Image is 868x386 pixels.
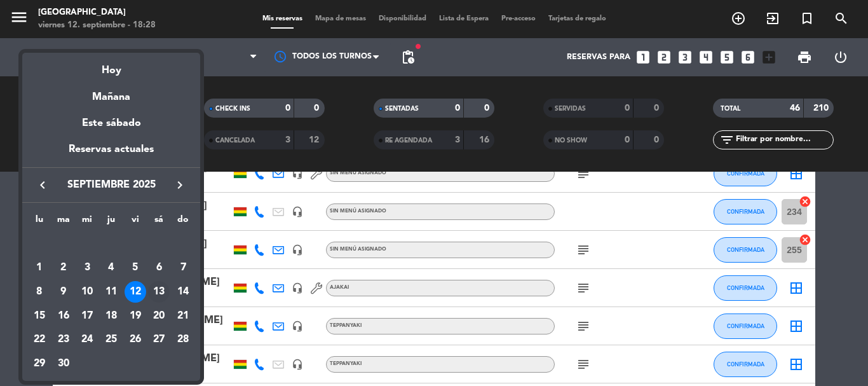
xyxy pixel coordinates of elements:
div: 3 [76,257,98,279]
div: 27 [148,329,170,351]
td: 9 de septiembre de 2025 [51,280,76,304]
div: 6 [148,257,170,279]
div: 15 [29,305,50,327]
th: miércoles [75,212,99,232]
div: 24 [76,329,98,351]
td: 26 de septiembre de 2025 [123,328,147,352]
button: keyboard_arrow_left [31,177,54,193]
td: 18 de septiembre de 2025 [99,304,123,328]
div: 8 [29,281,50,303]
div: 16 [53,305,74,327]
td: 3 de septiembre de 2025 [75,256,99,280]
td: 2 de septiembre de 2025 [51,256,76,280]
div: 29 [29,353,50,375]
td: 6 de septiembre de 2025 [147,256,172,280]
th: martes [51,212,76,232]
td: 1 de septiembre de 2025 [27,256,51,280]
span: septiembre 2025 [54,177,168,193]
div: Reservas actuales [22,141,200,167]
div: 11 [100,281,122,303]
td: 29 de septiembre de 2025 [27,352,51,376]
td: 22 de septiembre de 2025 [27,328,51,352]
td: 25 de septiembre de 2025 [99,328,123,352]
div: 9 [53,281,74,303]
th: domingo [171,212,195,232]
td: 28 de septiembre de 2025 [171,328,195,352]
div: 14 [172,281,194,303]
td: 15 de septiembre de 2025 [27,304,51,328]
td: 5 de septiembre de 2025 [123,256,147,280]
td: 21 de septiembre de 2025 [171,304,195,328]
div: Hoy [22,53,200,79]
td: 20 de septiembre de 2025 [147,304,172,328]
div: 25 [100,329,122,351]
i: keyboard_arrow_left [35,177,50,193]
td: 30 de septiembre de 2025 [51,352,76,376]
td: 27 de septiembre de 2025 [147,328,172,352]
td: 12 de septiembre de 2025 [123,280,147,304]
div: 17 [76,305,98,327]
div: 30 [53,353,74,375]
td: 17 de septiembre de 2025 [75,304,99,328]
td: 14 de septiembre de 2025 [171,280,195,304]
div: 26 [125,329,146,351]
td: 7 de septiembre de 2025 [171,256,195,280]
div: 2 [53,257,74,279]
div: 18 [100,305,122,327]
div: 21 [172,305,194,327]
th: viernes [123,212,147,232]
div: 12 [125,281,146,303]
div: 20 [148,305,170,327]
div: 1 [29,257,50,279]
div: 22 [29,329,50,351]
div: 7 [172,257,194,279]
div: 10 [76,281,98,303]
div: Mañana [22,79,200,106]
th: sábado [147,212,172,232]
th: lunes [27,212,51,232]
div: 5 [125,257,146,279]
td: SEP. [27,232,195,256]
td: 24 de septiembre de 2025 [75,328,99,352]
th: jueves [99,212,123,232]
td: 13 de septiembre de 2025 [147,280,172,304]
div: Este sábado [22,106,200,141]
div: 28 [172,329,194,351]
td: 11 de septiembre de 2025 [99,280,123,304]
td: 19 de septiembre de 2025 [123,304,147,328]
div: 23 [53,329,74,351]
td: 16 de septiembre de 2025 [51,304,76,328]
td: 10 de septiembre de 2025 [75,280,99,304]
div: 4 [100,257,122,279]
i: keyboard_arrow_right [172,177,187,193]
div: 19 [125,305,146,327]
td: 8 de septiembre de 2025 [27,280,51,304]
td: 23 de septiembre de 2025 [51,328,76,352]
td: 4 de septiembre de 2025 [99,256,123,280]
div: 13 [148,281,170,303]
button: keyboard_arrow_right [168,177,191,193]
